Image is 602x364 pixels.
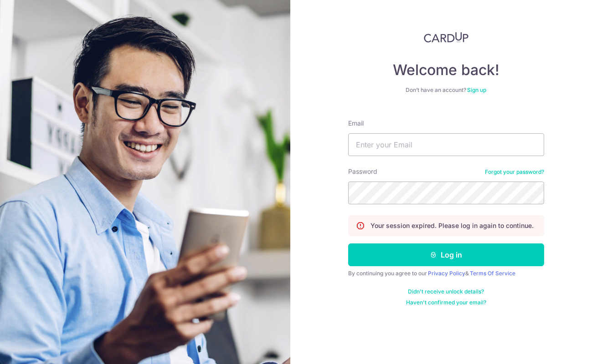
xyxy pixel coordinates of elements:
a: Didn't receive unlock details? [408,288,484,295]
img: CardUp Logo [424,32,468,43]
button: Log in [348,243,544,266]
div: By continuing you agree to our & [348,270,544,277]
div: Don’t have an account? [348,86,544,94]
label: Password [348,167,377,176]
a: Sign up [467,86,486,93]
h4: Welcome back! [348,61,544,79]
a: Privacy Policy [428,270,465,277]
a: Terms Of Service [470,270,515,277]
a: Haven't confirmed your email? [406,299,486,306]
label: Email [348,119,364,128]
input: Enter your Email [348,133,544,156]
p: Your session expired. Please log in again to continue. [370,221,534,230]
a: Forgot your password? [485,168,544,176]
